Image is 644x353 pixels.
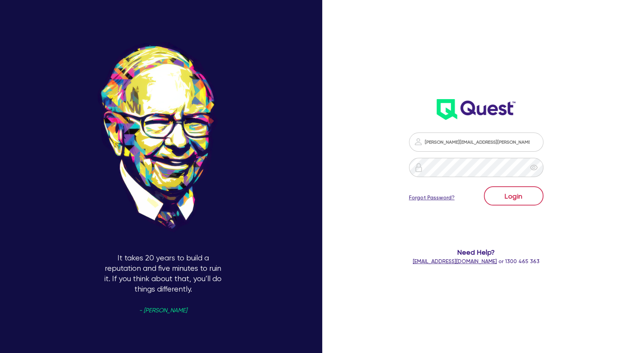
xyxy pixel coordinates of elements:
[530,164,538,171] span: eye
[414,163,423,172] img: icon-password
[414,137,423,146] img: icon-password
[391,247,561,257] span: Need Help?
[413,258,497,264] a: [EMAIL_ADDRESS][DOMAIN_NAME]
[409,133,543,152] input: Email address
[409,194,455,202] a: Forgot Password?
[437,99,515,120] img: wH2k97JdezQIQAAAABJRU5ErkJggg==
[139,308,187,313] span: - [PERSON_NAME]
[484,186,543,206] button: Login
[413,258,540,264] span: or 1300 465 363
